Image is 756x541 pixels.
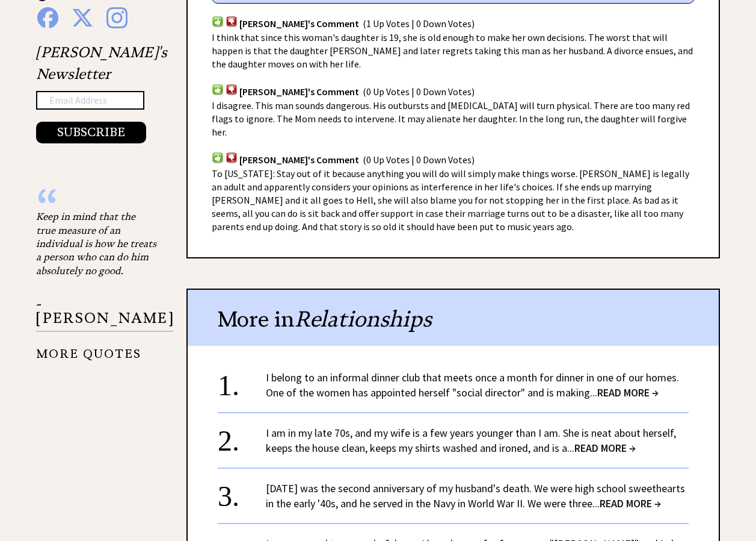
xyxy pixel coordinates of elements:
[36,337,141,361] a: MORE QUOTES
[226,16,238,27] img: votdown.png
[363,86,475,98] span: (0 Up Votes | 0 Down Votes)
[239,154,359,166] span: [PERSON_NAME]'s Comment
[600,496,661,510] span: READ MORE →
[36,198,156,210] div: “
[36,392,156,404] div: Blocked (class): sidebar_ads
[36,42,167,144] div: [PERSON_NAME]'s Newsletter
[226,152,238,163] img: votdown.png
[266,371,679,399] a: I belong to an informal dinner club that meets once a month for dinner in one of our homes. One o...
[363,17,475,30] span: (1 Up Votes | 0 Down Votes)
[212,152,224,163] img: votup.png
[218,481,266,503] div: 3.
[574,441,636,455] span: READ MORE →
[239,86,359,98] span: [PERSON_NAME]'s Comment
[188,290,719,346] div: More in
[266,426,676,455] a: I am in my late 70s, and my wife is a few years younger than I am. She is neat about herself, kee...
[36,122,146,143] button: SUBSCRIBE
[363,154,475,166] span: (0 Up Votes | 0 Down Votes)
[106,7,128,28] img: instagram%20blue.png
[72,7,93,28] img: x%20blue.png
[212,167,689,233] span: To [US_STATE]: Stay out of it because anything you will do will simply make things worse. [PERSON...
[36,91,144,110] input: Email Address
[226,84,238,95] img: votdown.png
[212,31,693,70] span: I think that since this woman's daughter is 19, she is old enough to make her own decisions. The ...
[295,305,432,333] span: Relationships
[218,425,266,448] div: 2.
[218,370,266,392] div: 1.
[36,298,174,332] p: - [PERSON_NAME]
[212,16,224,27] img: votup.png
[37,7,58,28] img: facebook%20blue.png
[212,99,690,138] span: I disagree. This man sounds dangerous. His outbursts and [MEDICAL_DATA] will turn physical. There...
[36,210,156,277] div: Keep in mind that the true measure of an individual is how he treats a person who can do him abso...
[212,84,224,95] img: votup.png
[266,481,685,510] a: [DATE] was the second anniversary of my husband's death. We were high school sweethearts in the e...
[239,17,359,30] span: [PERSON_NAME]'s Comment
[597,386,659,399] span: READ MORE →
